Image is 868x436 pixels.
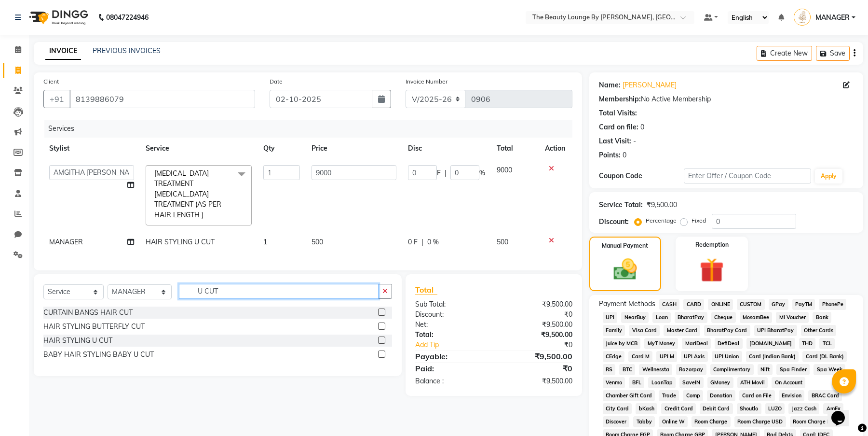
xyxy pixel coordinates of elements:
[765,403,785,414] span: LUZO
[636,403,657,414] span: bKash
[603,390,655,401] span: Chamber Gift Card
[695,240,729,249] label: Redemption
[603,338,641,349] span: Juice by MCB
[647,200,677,210] div: ₹9,500.00
[799,338,816,349] span: THD
[659,390,679,401] span: Trade
[644,338,678,349] span: MyT Money
[402,138,491,159] th: Disc
[629,377,644,388] span: BFL
[656,351,677,362] span: UPI M
[712,351,742,362] span: UPI Union
[494,351,580,362] div: ₹9,500.00
[479,168,485,178] span: %
[408,351,494,362] div: Payable:
[715,338,743,349] span: DefiDeal
[652,312,671,323] span: Loan
[408,237,418,247] span: 0 F
[757,46,812,61] button: Create New
[648,377,676,388] span: LoanTap
[408,299,494,309] div: Sub Total:
[437,168,441,178] span: F
[43,336,112,346] div: HAIR STYLING U CUT
[823,403,843,414] span: AmEx
[816,46,850,61] button: Save
[681,351,708,362] span: UPI Axis
[494,376,580,386] div: ₹9,500.00
[603,403,632,414] span: City Card
[270,77,283,86] label: Date
[603,351,625,362] span: CEdge
[491,138,539,159] th: Total
[704,325,750,336] span: BharatPay Card
[494,299,580,309] div: ₹9,500.00
[45,42,81,60] a: INVOICE
[734,416,786,427] span: Room Charge USD
[746,351,799,362] span: Card (Indian Bank)
[700,403,733,414] span: Debit Card
[599,217,629,227] div: Discount:
[815,13,850,23] span: MANAGER
[258,138,306,159] th: Qty
[406,77,448,86] label: Invoice Number
[603,416,630,427] span: Discover
[25,4,91,31] img: logo
[633,136,636,146] div: -
[623,80,677,90] a: [PERSON_NAME]
[606,256,644,283] img: _cash.svg
[776,312,809,323] span: MI Voucher
[779,390,805,401] span: Envision
[408,309,494,320] div: Discount:
[497,238,508,246] span: 500
[758,364,773,375] span: Nift
[815,169,842,183] button: Apply
[813,312,831,323] span: Bank
[445,168,447,178] span: |
[792,299,815,310] span: PayTM
[263,238,267,246] span: 1
[603,312,618,323] span: UPI
[415,285,437,295] span: Total
[203,211,208,219] a: x
[819,338,835,349] span: TCL
[603,325,625,336] span: Family
[711,312,736,323] span: Cheque
[710,364,754,375] span: Complimentary
[808,390,842,401] span: BRAC Card
[603,364,616,375] span: RS
[494,363,580,374] div: ₹0
[49,238,83,246] span: MANAGER
[794,9,811,26] img: MANAGER
[737,299,765,310] span: CUSTOM
[801,325,837,336] span: Other Cards
[599,94,641,104] div: Membership:
[707,377,733,388] span: GMoney
[814,364,845,375] span: Spa Week
[623,150,626,160] div: 0
[621,312,649,323] span: NearBuy
[494,330,580,340] div: ₹9,500.00
[827,397,858,426] iframe: chat widget
[684,169,811,183] input: Enter Offer / Coupon Code
[154,169,221,219] span: [MEDICAL_DATA] TREATMENT [MEDICAL_DATA] TREATMENT (AS PER HAIR LENGTH )
[739,390,775,401] span: Card on File
[179,284,378,299] input: Search or Scan
[754,325,797,336] span: UPI BharatPay
[633,416,655,427] span: Tabby
[692,255,732,285] img: _gift.svg
[408,340,508,350] a: Add Tip
[746,338,795,349] span: [DOMAIN_NAME]
[599,150,621,160] div: Points:
[43,138,140,159] th: Stylist
[408,363,494,374] div: Paid:
[494,320,580,330] div: ₹9,500.00
[788,403,819,414] span: Jazz Cash
[683,299,704,310] span: CARD
[599,171,684,181] div: Coupon Code
[599,108,637,118] div: Total Visits:
[539,138,572,159] th: Action
[640,122,644,132] div: 0
[106,4,149,31] b: 08047224946
[497,166,512,174] span: 9000
[639,364,672,375] span: Wellnessta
